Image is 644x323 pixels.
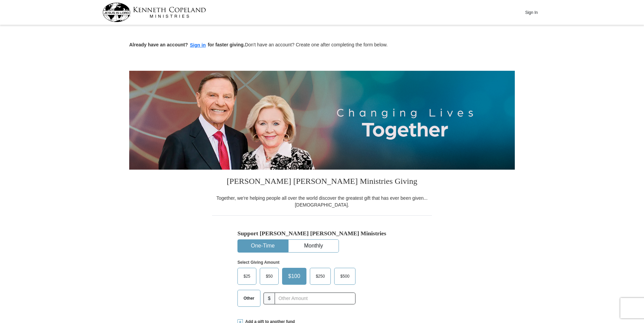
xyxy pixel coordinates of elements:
button: Monthly [289,240,339,252]
p: Don't have an account? Create one after completing the form below. [129,41,515,49]
span: $100 [285,271,304,281]
span: $500 [337,271,353,281]
img: kcm-header-logo.svg [102,3,206,22]
strong: Already have an account? for faster giving. [129,42,245,47]
span: Other [240,293,258,303]
input: Other Amount [275,293,355,304]
strong: Select Giving Amount [237,260,279,265]
span: $50 [262,271,276,281]
button: One-Time [238,240,288,252]
div: Together, we're helping people all over the world discover the greatest gift that has ever been g... [212,195,432,208]
button: Sign in [188,41,208,49]
span: $ [263,293,275,304]
span: $25 [240,271,254,281]
h3: [PERSON_NAME] [PERSON_NAME] Ministries Giving [212,170,432,195]
h5: Support [PERSON_NAME] [PERSON_NAME] Ministries [237,230,407,237]
button: Sign In [521,7,542,18]
span: $250 [313,271,328,281]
